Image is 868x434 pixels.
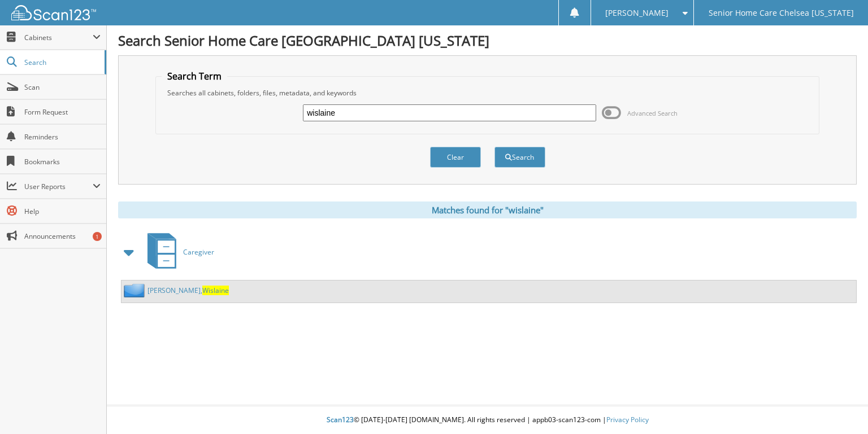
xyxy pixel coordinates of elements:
[183,247,214,257] span: Caregiver
[141,230,214,274] a: Caregiver
[118,201,857,218] div: Matches found for "wislaine"
[327,415,354,424] span: Scan123
[147,286,229,295] a: [PERSON_NAME],Wislaine
[24,132,101,142] span: Reminders
[430,147,481,168] button: Clear
[24,182,93,191] span: User Reports
[162,88,813,98] div: Searches all cabinets, folders, files, metadata, and keywords
[11,5,96,20] img: scan123-logo-white.svg
[709,10,854,16] span: Senior Home Care Chelsea [US_STATE]
[118,31,857,50] h1: Search Senior Home Care [GEOGRAPHIC_DATA] [US_STATE]
[24,82,101,92] span: Scan
[24,231,101,241] span: Announcements
[627,109,678,117] span: Advanced Search
[24,207,101,216] span: Help
[24,157,101,166] span: Bookmarks
[606,415,649,424] a: Privacy Policy
[93,232,102,241] div: 1
[202,286,229,295] span: Wislaine
[107,406,868,434] div: © [DATE]-[DATE] [DOMAIN_NAME]. All rights reserved | appb03-scan123-com |
[24,33,93,42] span: Cabinets
[24,107,101,117] span: Form Request
[24,58,99,67] span: Search
[162,70,227,82] legend: Search Term
[124,283,147,297] img: folder2.png
[494,147,545,168] button: Search
[605,10,669,16] span: [PERSON_NAME]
